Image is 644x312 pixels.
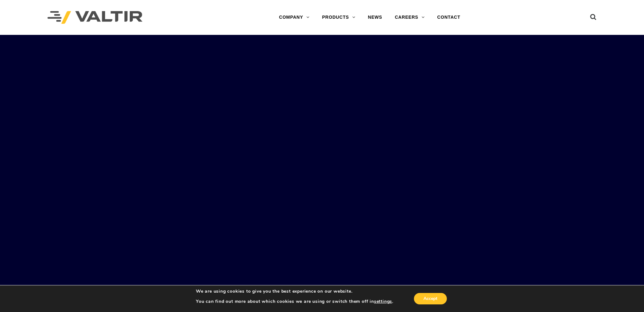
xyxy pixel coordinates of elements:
a: PRODUCTS [316,11,362,24]
p: You can find out more about which cookies we are using or switch them off in . [196,299,393,304]
button: settings [374,299,392,304]
a: CONTACT [431,11,467,24]
a: COMPANY [273,11,316,24]
a: NEWS [361,11,388,24]
p: We are using cookies to give you the best experience on our website. [196,289,393,294]
img: Valtir [47,11,142,24]
a: CAREERS [389,11,431,24]
button: Accept [414,293,447,304]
